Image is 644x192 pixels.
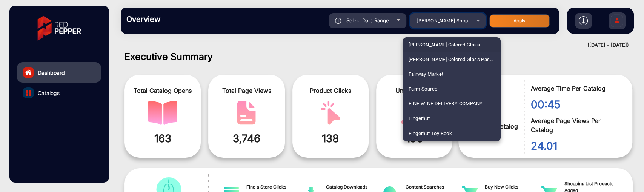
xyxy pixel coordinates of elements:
span: [PERSON_NAME] Colored Glass [409,37,480,52]
span: Fingerhut Toy Book [409,126,452,140]
span: Fingerhut [409,111,430,126]
span: Fairway Market [409,67,444,81]
span: [PERSON_NAME] Colored Glass Past catalog [409,52,495,67]
span: FINE WINE DELIVERY COMPANY [409,96,483,111]
span: Fluidra [409,140,424,155]
span: Farm Source [409,81,437,96]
